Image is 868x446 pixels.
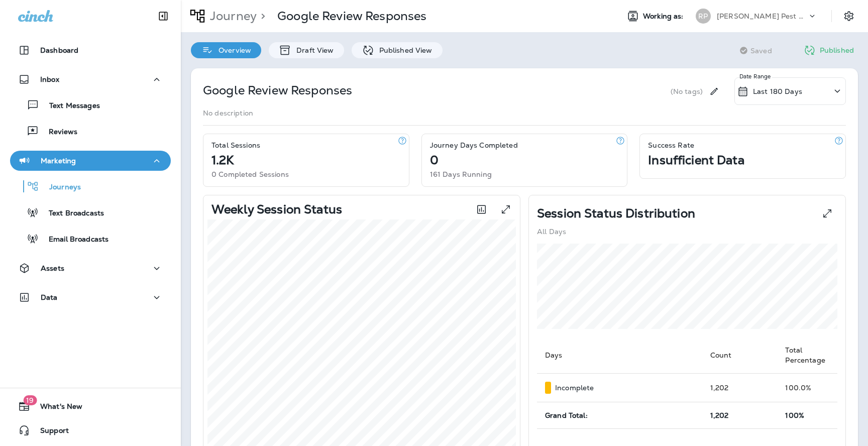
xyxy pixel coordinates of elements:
span: 19 [23,395,37,405]
button: Toggle between session count and session percentage [471,199,492,219]
button: Text Messages [10,94,171,116]
th: Days [537,337,702,374]
p: Incomplete [555,384,594,392]
span: Grand Total: [545,411,588,420]
button: Dashboard [10,40,171,60]
button: View Pie expanded to full screen [817,203,837,224]
button: Data [10,287,171,307]
p: Text Messages [39,101,100,111]
p: All Days [537,228,566,236]
button: Assets [10,258,171,278]
p: 1.2K [211,156,234,164]
td: 100.0 % [777,374,837,402]
p: 0 [430,156,439,164]
p: Reviews [39,128,77,137]
p: Overview [213,46,251,54]
p: Email Broadcasts [39,235,108,245]
th: Total Percentage [777,337,837,374]
button: Settings [840,7,858,25]
p: > [257,9,265,24]
p: Draft View [291,46,334,54]
td: 1,202 [702,374,778,402]
button: Email Broadcasts [10,228,171,249]
p: Last 180 Days [753,87,802,95]
button: Journeys [10,176,171,197]
p: 0 Completed Sessions [211,170,289,178]
p: Date Range [739,72,772,80]
p: 161 Days Running [430,170,492,178]
span: Saved [750,47,772,55]
p: Weekly Session Status [211,205,342,213]
p: Published View [374,46,432,54]
p: Total Sessions [211,141,260,149]
p: Text Broadcasts [39,209,104,218]
span: Working as: [643,12,686,21]
button: Support [10,420,171,440]
p: [PERSON_NAME] Pest Solutions [717,12,807,20]
button: Marketing [10,151,171,171]
button: View graph expanded to full screen [496,199,516,219]
span: Support [30,426,69,438]
span: 100% [785,411,804,420]
div: Edit [705,77,723,105]
p: Published [820,46,854,54]
p: (No tags) [671,87,703,95]
button: Text Broadcasts [10,202,171,223]
p: Data [41,293,58,301]
p: Google Review Responses [277,9,426,24]
div: RP [696,9,711,24]
th: Count [702,337,778,374]
p: Journeys [39,183,81,192]
button: Inbox [10,69,171,89]
p: No description [203,109,253,117]
p: Google Review Responses [203,82,352,98]
button: 19What's New [10,396,171,416]
span: 1,202 [710,411,729,420]
button: Collapse Sidebar [149,6,177,26]
span: What's New [30,402,82,414]
p: Journey [206,9,257,24]
p: Success Rate [648,141,694,149]
p: Dashboard [40,46,78,54]
p: Insufficient Data [648,156,744,164]
p: Marketing [41,157,76,165]
p: Assets [41,264,64,272]
p: Session Status Distribution [537,209,695,217]
button: Reviews [10,121,171,142]
p: Inbox [40,75,59,83]
p: Journey Days Completed [430,141,518,149]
